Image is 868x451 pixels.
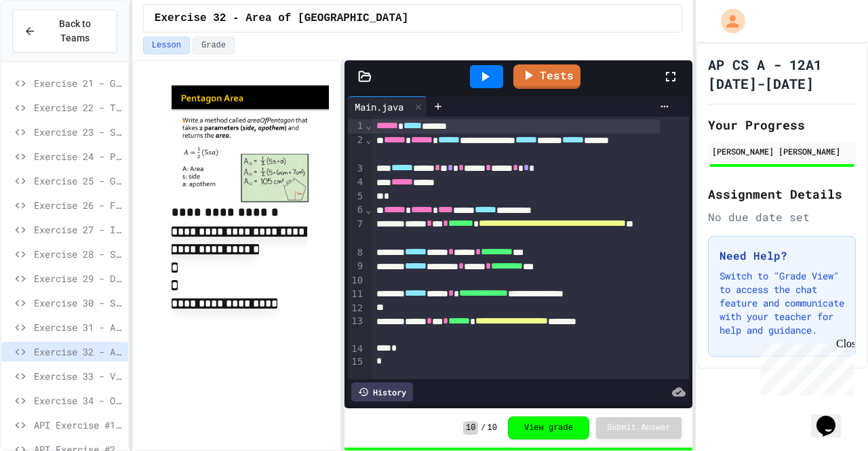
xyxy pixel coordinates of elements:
span: Fold line [365,134,372,145]
span: Exercise 28 - Swap Algorithm [34,247,123,261]
div: 6 [348,203,365,218]
button: Back to Teams [12,9,117,53]
span: Exercise 25 - Grade Point Average [34,174,123,188]
span: Back to Teams [44,17,106,45]
span: Exercise 32 - Area of [GEOGRAPHIC_DATA] [34,345,123,359]
h2: Your Progress [708,115,856,134]
div: Main.java [348,100,410,114]
div: 12 [348,302,365,315]
p: Switch to "Grade View" to access the chat feature and communicate with your teacher for help and ... [719,269,844,337]
button: Submit Answer [596,417,682,439]
span: Exercise 29 - Debugging Techniques [34,271,123,286]
span: Fold line [365,120,372,131]
span: / [481,423,486,433]
div: History [351,383,413,401]
button: Lesson [143,37,190,54]
div: 1 [348,119,365,134]
div: 15 [348,355,365,369]
div: 13 [348,315,365,342]
span: Exercise 23 - Shopping Receipt Builder [34,125,123,139]
iframe: chat widget [811,397,854,437]
div: 3 [348,162,365,176]
span: Exercise 33 - Volume of Pentagon Prism [34,369,123,383]
span: Exercise 24 - Pizza Delivery Calculator [34,149,123,163]
div: 14 [348,342,365,356]
button: View grade [508,416,589,439]
h3: Need Help? [719,248,844,264]
div: 9 [348,260,365,274]
span: Exercise 34 - Overload Calculate Average [34,393,123,408]
div: 10 [348,274,365,288]
span: Exercise 27 - Investment Portfolio Tracker [34,222,123,237]
span: Exercise 26 - Fitness Tracker Debugger [34,198,123,212]
div: 2 [348,134,365,162]
div: Main.java [348,96,427,117]
div: Chat with us now!Close [5,5,94,86]
button: Grade [193,37,235,54]
span: Submit Answer [607,423,671,433]
div: 7 [348,218,365,246]
span: Exercise 21 - Grade Calculator Pro [34,76,123,90]
span: API Exercise #1 - ANSI Colors [34,418,123,432]
div: [PERSON_NAME] [PERSON_NAME] [712,145,852,157]
span: Exercise 22 - Time Card Calculator [34,100,123,115]
div: My Account [707,5,749,37]
div: 11 [348,288,365,302]
a: Tests [513,64,580,89]
span: Fold line [365,204,372,215]
div: 8 [348,246,365,260]
div: No due date set [708,209,856,225]
h2: Assignment Details [708,184,856,203]
div: 4 [348,176,365,190]
span: Exercise 32 - Area of [GEOGRAPHIC_DATA] [155,10,408,26]
h1: AP CS A - 12A1 [DATE]-[DATE] [708,55,856,93]
span: 10 [463,421,478,435]
span: Exercise 30 - Slope [34,296,123,310]
iframe: chat widget [755,338,854,395]
span: 10 [488,423,497,433]
span: Exercise 31 - Area of Sphere [34,320,123,334]
div: 5 [348,190,365,203]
